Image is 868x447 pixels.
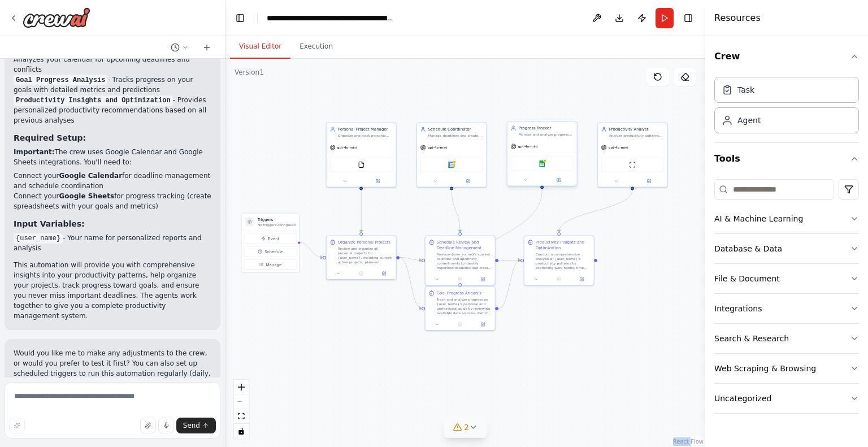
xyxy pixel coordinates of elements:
[714,213,803,224] div: AI & Machine Learning
[374,270,393,277] button: Open in side panel
[14,148,55,156] strong: Important:
[714,264,859,293] button: File & Document
[714,204,859,233] button: AI & Machine Learning
[518,144,538,149] span: gpt-4o-mini
[437,297,492,315] div: Track and analyze progress on {user_name}'s personal and professional goals by reviewing availabl...
[198,41,216,54] button: Start a new chat
[23,7,90,28] img: Logo
[519,125,574,131] div: Progress Tracker
[714,393,771,404] div: Uncategorized
[14,132,211,144] h3: Required Setup:
[714,41,859,72] button: Crew
[362,178,394,185] button: Open in side panel
[498,258,520,311] g: Edge from 2dd92ef8-0b7d-4ec9-a638-98e27c75d348 to 268eae35-0d19-4704-9b9f-2bb2ceaa02d6
[258,223,296,227] p: No triggers configured
[556,190,635,232] g: Edge from c50a3ce8-2ad1-4f36-86ee-558187984c2d to 268eae35-0d19-4704-9b9f-2bb2ceaa02d6
[680,10,696,26] button: Hide right sidebar
[437,290,481,296] div: Goal Progress Analysis
[714,72,859,142] div: Crew
[166,41,193,54] button: Switch to previous chat
[437,252,492,270] div: Analyze {user_name}'s current calendar and upcoming commitments to identify important deadlines a...
[519,132,574,137] div: Monitor and analyze progress on {user_name}'s goals, providing detailed insights and recommendati...
[244,259,297,270] button: Manage
[234,424,249,439] button: toggle interactivity
[14,218,211,229] h3: Input Variables:
[235,68,264,77] div: Version 1
[714,294,859,323] button: Integrations
[524,236,594,286] div: Productivity Insights and OptimizationConduct a comprehensive analysis of {user_name}'s productiv...
[597,123,668,188] div: Productivity AnalystAnalyze productivity patterns for {user_name}, identify areas for improvement...
[714,333,789,344] div: Search & Research
[542,177,575,184] button: Open in side panel
[448,276,472,283] button: No output available
[264,249,283,254] span: Schedule
[714,363,816,374] div: Web Scraping & Browsing
[673,439,704,445] a: React Flow attribution
[14,44,211,75] li: - Analyzes your calendar for upcoming deadlines and conflicts
[244,233,297,244] button: Event
[737,115,761,126] div: Agent
[230,35,290,59] button: Visual Editor
[425,236,496,286] div: Schedule Review and Deadline ManagementAnalyze {user_name}'s current calendar and upcoming commit...
[536,252,591,270] div: Conduct a comprehensive analysis of {user_name}'s productivity patterns by examining work habits,...
[714,384,859,413] button: Uncategorized
[267,12,394,24] nav: breadcrumb
[539,160,545,167] img: Google sheets
[14,147,211,167] p: The crew uses Google Calendar and Google Sheets integrations. You'll need to:
[473,321,492,328] button: Open in side panel
[737,84,754,96] div: Task
[326,236,397,280] div: Organize Personal ProjectsReview and organize all personal projects for {user_name}, including cu...
[338,246,393,264] div: Review and organize all personal projects for {user_name}, including current active projects, pla...
[338,240,390,245] div: Organize Personal Projects
[244,246,297,257] button: Schedule
[609,127,664,132] div: Productivity Analyst
[358,190,364,232] g: Edge from 9994d77d-13ca-46b0-bd3c-8306689a3344 to 602c5a44-5f55-479a-bf30-f67f0746bdca
[14,260,211,321] p: This automation will provide you with comprehensive insights into your productivity patterns, hel...
[241,213,300,273] div: TriggersNo triggers configuredEventScheduleManage
[234,380,249,394] button: zoom in
[338,127,393,132] div: Personal Project Manager
[14,95,211,125] li: - Provides personalized productivity recommendations based on all previous analyses
[14,96,173,106] code: Productivity Insights and Optimization
[258,217,296,223] h3: Triggers
[714,234,859,263] button: Database & Data
[232,10,248,26] button: Hide left sidebar
[714,303,762,314] div: Integrations
[428,133,483,138] div: Manage deadlines and create reminders for {user_name}'s important dates, ensuring no critical mil...
[290,35,342,59] button: Execution
[400,255,422,263] g: Edge from 602c5a44-5f55-479a-bf30-f67f0746bdca to 31297f10-c53f-4976-b731-3b2806fbfe63
[473,276,492,283] button: Open in side panel
[14,75,211,95] li: - Tracks progress on your goals with detailed metrics and predictions
[326,123,397,188] div: Personal Project ManagerOrganize and track personal projects for {user_name}, ensuring all projec...
[572,276,591,283] button: Open in side panel
[457,190,545,283] g: Edge from 8e51acc2-e2f7-4fec-b206-efe6feb70239 to 2dd92ef8-0b7d-4ec9-a638-98e27c75d348
[59,192,114,200] strong: Google Sheets
[714,243,782,254] div: Database & Data
[349,270,373,277] button: No output available
[358,162,364,168] img: FileReadTool
[268,236,279,241] span: Event
[266,262,281,267] span: Manage
[158,418,174,433] button: Click to speak your automation idea
[448,162,455,168] img: Google calendar
[536,240,591,251] div: Productivity Insights and Optimization
[437,240,492,251] div: Schedule Review and Deadline Management
[14,191,211,211] li: Connect your for progress tracking (create spreadsheets with your goals and metrics)
[428,145,448,150] span: gpt-4o-mini
[59,172,122,180] strong: Google Calendar
[498,258,520,263] g: Edge from 31297f10-c53f-4976-b731-3b2806fbfe63 to 268eae35-0d19-4704-9b9f-2bb2ceaa02d6
[609,145,628,150] span: gpt-4o-mini
[714,143,859,175] button: Tools
[449,190,463,232] g: Edge from c0dd289a-bfd6-410b-adfa-dceb020987f9 to 31297f10-c53f-4976-b731-3b2806fbfe63
[633,178,665,185] button: Open in side panel
[714,354,859,383] button: Web Scraping & Browsing
[448,321,472,328] button: No output available
[609,133,664,138] div: Analyze productivity patterns for {user_name}, identify areas for improvement, and provide person...
[234,409,249,424] button: fit view
[234,380,249,439] div: React Flow controls
[547,276,571,283] button: No output available
[14,171,211,191] li: Connect your for deadline management and schedule coordination
[714,11,761,25] h4: Resources
[714,273,780,284] div: File & Document
[337,145,357,150] span: gpt-4o-mini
